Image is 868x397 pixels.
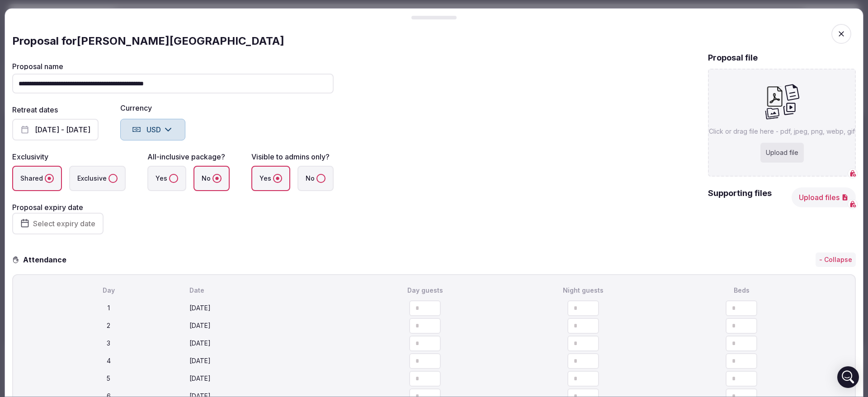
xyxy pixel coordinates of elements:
label: Proposal expiry date [12,203,83,212]
span: Select expiry date [33,219,95,228]
button: Yes [273,174,282,183]
div: [DATE] [189,321,344,330]
div: [DATE] [189,374,344,383]
label: Exclusive [69,166,126,191]
div: [DATE] [189,356,344,365]
label: Yes [147,166,186,191]
h3: Attendance [19,254,74,265]
button: No [316,174,325,183]
label: No [297,166,334,191]
div: 5 [31,374,186,383]
div: Beds [664,285,819,294]
div: 3 [31,339,186,348]
button: [DATE] - [DATE] [12,119,99,140]
div: [DATE] [189,304,344,313]
div: Day guests [348,285,502,294]
div: Date [189,285,344,294]
label: Visible to admins only? [251,152,330,161]
label: Yes [251,166,290,191]
div: [DATE] [189,339,344,348]
h2: Supporting files [708,187,772,207]
button: - Collapse [816,252,856,267]
div: 4 [31,356,186,365]
h2: Proposal file [708,52,758,63]
button: No [212,174,222,183]
p: Click or drag file here - pdf, jpeg, png, webp, gif [709,126,855,135]
button: Select expiry date [12,213,104,234]
label: No [193,166,230,191]
div: Upload file [760,143,804,163]
button: Upload files [792,187,856,207]
label: Shared [12,166,62,191]
label: Exclusivity [12,152,48,161]
button: Yes [169,174,178,183]
button: Exclusive [108,174,118,183]
div: Day [31,285,186,294]
div: 1 [31,304,186,313]
button: Shared [45,174,54,183]
label: Retreat dates [12,105,58,114]
div: 2 [31,321,186,330]
div: Proposal for [PERSON_NAME][GEOGRAPHIC_DATA] [12,34,856,48]
label: Currency [120,104,185,112]
label: All-inclusive package? [147,152,225,161]
div: Night guests [506,285,660,294]
button: USD [120,119,185,140]
label: Proposal name [12,63,334,70]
